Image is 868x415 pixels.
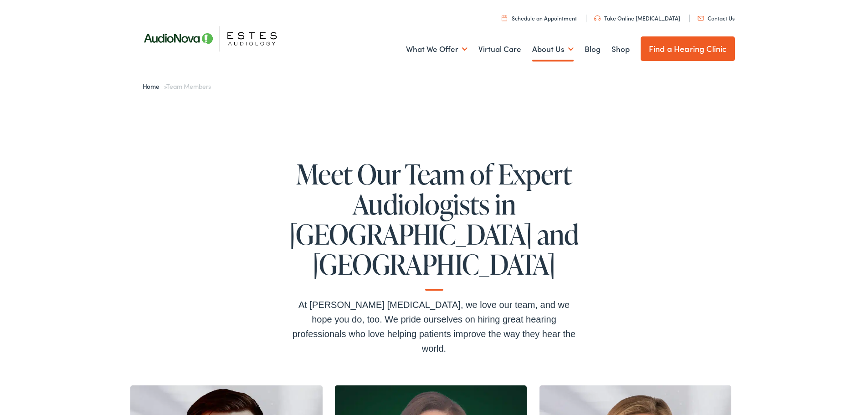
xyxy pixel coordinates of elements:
[478,32,521,66] a: Virtual Care
[288,297,580,356] div: At [PERSON_NAME] [MEDICAL_DATA], we love our team, and we hope you do, too. We pride ourselves on...
[641,36,735,61] a: Find a Hearing Clinic
[288,159,580,291] h1: Meet Our Team of Expert Audiologists in [GEOGRAPHIC_DATA] and [GEOGRAPHIC_DATA]
[698,16,704,20] img: utility icon
[585,32,601,66] a: Blog
[594,15,601,21] img: utility icon
[143,82,164,91] a: Home
[698,14,734,22] a: Contact Us
[611,32,630,66] a: Shop
[406,32,467,66] a: What We Offer
[532,32,574,66] a: About Us
[502,15,507,21] img: utility icon
[143,82,211,91] span: »
[594,14,680,22] a: Take Online [MEDICAL_DATA]
[166,82,211,91] span: Team Members
[502,14,577,22] a: Schedule an Appointment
